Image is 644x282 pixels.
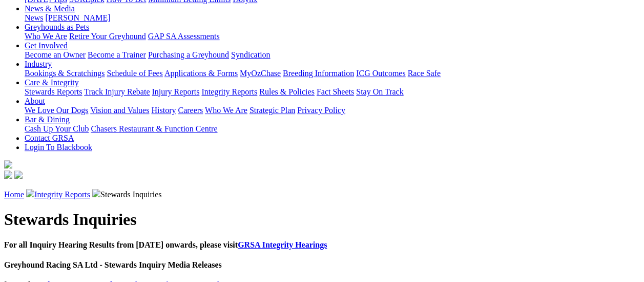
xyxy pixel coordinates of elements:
a: [PERSON_NAME] [45,13,110,22]
p: Stewards Inquiries [4,189,640,199]
div: About [25,106,640,115]
a: ICG Outcomes [356,69,405,78]
img: facebook.svg [4,171,12,179]
img: logo-grsa-white.png [4,160,12,168]
a: News [25,13,43,22]
a: Contact GRSA [25,134,74,142]
a: Bookings & Scratchings [25,69,105,78]
a: We Love Our Dogs [25,106,88,115]
a: Retire Your Greyhound [69,32,146,41]
a: Applications & Forms [164,69,238,78]
img: chevron-right.svg [92,189,100,197]
a: Integrity Reports [34,190,90,199]
a: GAP SA Assessments [148,32,220,41]
a: Track Injury Rebate [84,87,150,96]
a: Login To Blackbook [25,143,92,152]
a: Chasers Restaurant & Function Centre [91,124,217,133]
img: twitter.svg [14,171,23,179]
a: Schedule of Fees [107,69,162,78]
h1: Stewards Inquiries [4,210,640,229]
a: Privacy Policy [297,106,345,115]
a: Who We Are [205,106,247,115]
a: News & Media [25,4,75,13]
a: Strategic Plan [250,106,295,115]
a: Vision and Values [90,106,149,115]
a: Stewards Reports [25,87,82,96]
a: Bar & Dining [25,115,70,124]
a: Care & Integrity [25,78,79,87]
a: Fact Sheets [317,87,354,96]
div: Get Involved [25,50,640,60]
a: Injury Reports [152,87,199,96]
a: Breeding Information [283,69,354,78]
a: Get Involved [25,41,68,50]
a: Integrity Reports [201,87,257,96]
a: Rules & Policies [259,87,315,96]
a: Careers [178,106,203,115]
a: Become an Owner [25,50,86,59]
a: Industry [25,60,52,68]
h4: Greyhound Racing SA Ltd - Stewards Inquiry Media Releases [4,260,640,270]
a: History [151,106,176,115]
a: About [25,97,45,105]
a: Cash Up Your Club [25,124,89,133]
a: Race Safe [407,69,440,78]
a: Syndication [231,50,270,59]
a: Greyhounds as Pets [25,23,89,31]
b: For all Inquiry Hearing Results from [DATE] onwards, please visit [4,240,327,249]
a: Who We Are [25,32,67,41]
div: Bar & Dining [25,124,640,134]
a: Purchasing a Greyhound [148,50,229,59]
img: chevron-right.svg [26,189,34,197]
a: Home [4,190,24,199]
div: Greyhounds as Pets [25,32,640,41]
div: Industry [25,69,640,78]
div: News & Media [25,13,640,23]
a: GRSA Integrity Hearings [238,240,327,249]
a: MyOzChase [240,69,281,78]
a: Become a Trainer [88,50,146,59]
div: Care & Integrity [25,87,640,97]
a: Stay On Track [356,87,403,96]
